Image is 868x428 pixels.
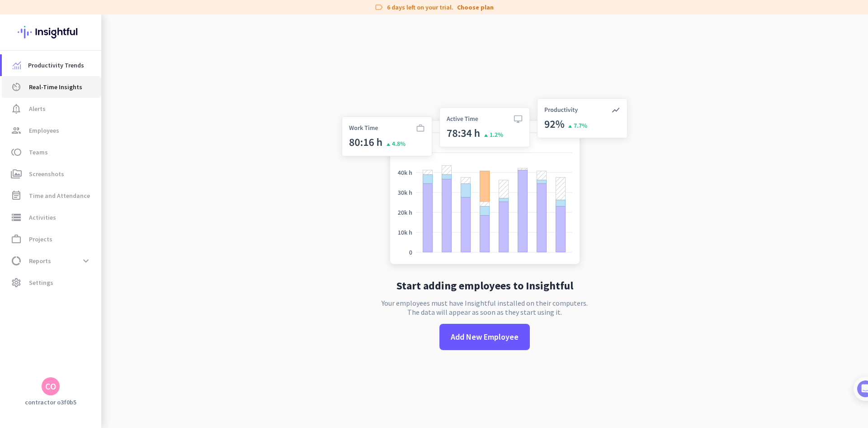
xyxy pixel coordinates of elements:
[29,103,46,114] span: Alerts
[11,125,22,136] i: group
[11,103,22,114] i: notification_important
[29,255,51,266] span: Reports
[2,120,101,141] a: groupEmployees
[29,212,56,223] span: Activities
[335,93,634,273] img: no-search-results
[2,272,101,293] a: settingsSettings
[13,61,21,69] img: menu-item
[2,163,101,185] a: perm_mediaScreenshots
[451,331,519,343] span: Add New Employee
[45,382,56,391] div: CO
[439,324,530,350] button: Add New Employee
[2,54,101,76] a: menu-itemProductivity Trends
[29,277,53,288] span: Settings
[11,168,22,179] i: perm_media
[18,14,84,50] img: Insightful logo
[382,298,588,317] p: Your employees must have Insightful installed on their computers. The data will appear as soon as...
[11,234,22,245] i: work_outline
[2,185,101,207] a: event_noteTime and Attendance
[29,234,52,245] span: Projects
[29,190,90,201] span: Time and Attendance
[29,82,82,92] span: Real-Time Insights
[11,190,22,201] i: event_note
[11,255,22,266] i: data_usage
[2,250,101,272] a: data_usageReportsexpand_more
[29,125,59,136] span: Employees
[11,212,22,223] i: storage
[2,228,101,250] a: work_outlineProjects
[11,147,22,158] i: toll
[2,207,101,228] a: storageActivities
[29,147,48,158] span: Teams
[2,76,101,98] a: av_timerReal-Time Insights
[28,60,84,71] span: Productivity Trends
[11,277,22,288] i: settings
[29,168,64,179] span: Screenshots
[396,280,573,291] h2: Start adding employees to Insightful
[2,98,101,120] a: notification_importantAlerts
[2,141,101,163] a: tollTeams
[78,253,94,269] button: expand_more
[457,3,494,12] a: Choose plan
[11,82,22,92] i: av_timer
[374,3,383,12] i: label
